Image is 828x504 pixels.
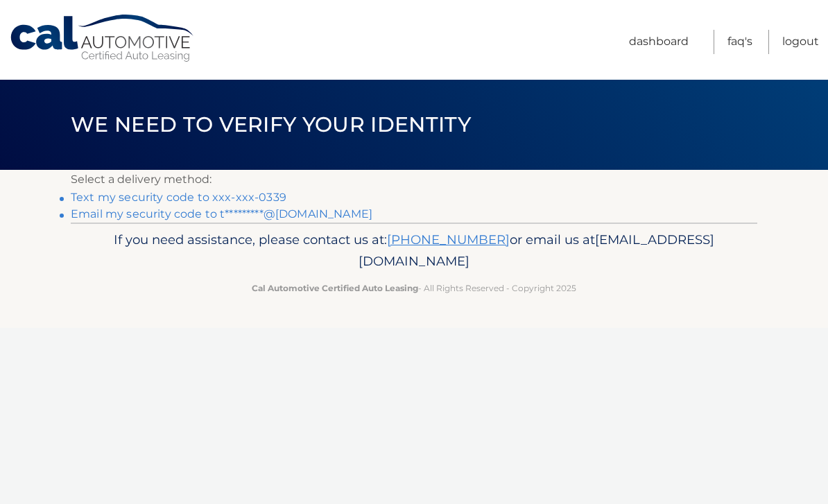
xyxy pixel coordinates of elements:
p: Select a delivery method: [71,170,757,189]
p: If you need assistance, please contact us at: or email us at [80,229,748,273]
a: [PHONE_NUMBER] [387,232,510,247]
a: Email my security code to t*********@[DOMAIN_NAME] [71,207,372,220]
p: - All Rights Reserved - Copyright 2025 [80,281,748,295]
a: Cal Automotive [9,14,196,63]
a: Dashboard [629,30,689,54]
a: FAQ's [727,30,752,54]
span: We need to verify your identity [71,112,471,137]
strong: Cal Automotive Certified Auto Leasing [252,283,418,293]
a: Text my security code to xxx-xxx-0339 [71,191,286,204]
a: Logout [782,30,819,54]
